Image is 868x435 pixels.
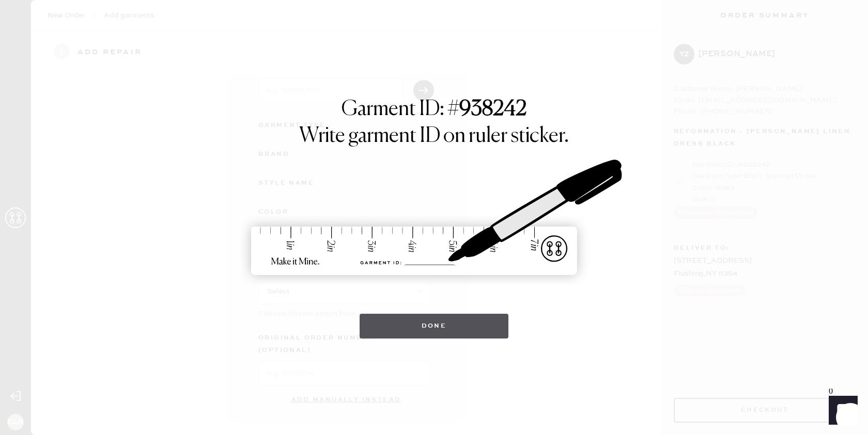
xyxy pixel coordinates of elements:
img: ruler-sticker-sharpie.svg [240,133,628,303]
h1: Write garment ID on ruler sticker. [299,124,569,149]
h1: Garment ID: # [342,97,526,124]
button: Done [360,314,509,339]
iframe: Front Chat [819,389,863,433]
strong: 938242 [459,99,526,120]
